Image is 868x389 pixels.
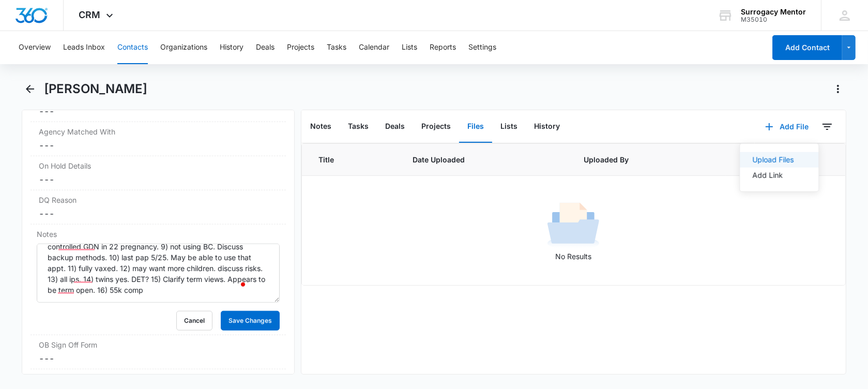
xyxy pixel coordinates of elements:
[63,31,105,64] button: Leads Inbox
[39,173,278,186] dd: ---
[741,16,806,23] div: account id
[584,154,713,165] span: Uploaded By
[221,311,280,331] button: Save Changes
[772,35,842,60] button: Add Contact
[39,352,278,365] dd: ---
[402,31,417,64] button: Lists
[752,172,794,179] div: Add Link
[547,199,599,251] img: No Results
[359,31,389,64] button: Calendar
[755,114,819,139] button: Add File
[819,118,835,135] button: Filters
[287,31,314,64] button: Projects
[44,81,147,97] h1: [PERSON_NAME]
[39,207,278,220] dd: ---
[741,8,806,16] div: account name
[39,373,278,384] label: Special Notes
[430,31,456,64] button: Reports
[302,251,845,262] p: No Results
[176,311,212,331] button: Cancel
[340,111,377,143] button: Tasks
[37,229,280,240] label: Notes
[39,126,278,137] label: Agency Matched With
[740,152,818,168] button: Upload Files
[31,122,286,156] div: Agency Matched With---
[22,81,38,97] button: Back
[39,139,278,152] dd: ---
[160,31,207,64] button: Organizations
[830,81,846,97] button: Actions
[459,111,492,143] button: Files
[117,31,148,64] button: Contacts
[39,194,278,205] label: DQ Reason
[31,335,286,369] div: OB Sign Off Form---
[318,154,388,165] span: Title
[492,111,526,143] button: Lists
[752,156,794,163] div: Upload Files
[327,31,346,64] button: Tasks
[220,31,243,64] button: History
[19,31,51,64] button: Overview
[526,111,568,143] button: History
[39,339,278,350] label: OB Sign Off Form
[740,168,818,183] button: Add Link
[413,154,558,165] span: Date Uploaded
[256,31,275,64] button: Deals
[302,111,340,143] button: Notes
[31,156,286,190] div: On Hold Details---
[468,31,496,64] button: Settings
[377,111,413,143] button: Deals
[39,160,278,171] label: On Hold Details
[39,105,278,117] dd: ---
[79,9,101,20] span: CRM
[413,111,459,143] button: Projects
[31,190,286,225] div: DQ Reason---
[37,244,280,303] textarea: To enrich screen reader interactions, please activate Accessibility in Grammarly extension settings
